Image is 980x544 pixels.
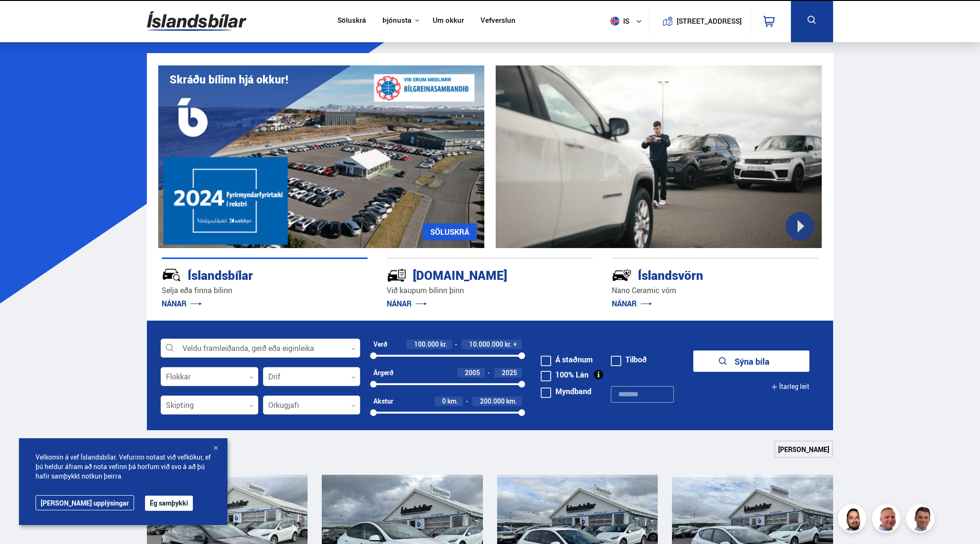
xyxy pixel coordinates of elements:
div: Árgerð [373,369,393,377]
div: Íslandsvörn [612,266,784,283]
img: G0Ugv5HjCgRt.svg [147,6,246,37]
button: Þjónusta [382,16,411,25]
span: 10.000.000 [469,340,503,349]
img: -Svtn6bYgwAsiwNX.svg [612,265,632,285]
span: 100.000 [414,340,439,349]
label: Á staðnum [541,356,593,363]
div: Íslandsbílar [162,266,334,283]
p: Nano Ceramic vörn [612,285,818,296]
button: is [607,7,649,35]
a: Vefverslun [481,16,516,26]
span: is [607,17,630,26]
p: Við kaupum bílinn þinn [387,285,593,296]
img: FbJEzSuNWCJXmdc-.webp [907,506,936,534]
span: kr. [505,341,512,348]
img: tr5P-W3DuiFaO7aO.svg [387,265,407,285]
img: eKx6w-_Home_640_.png [158,65,484,248]
span: + [513,341,517,348]
span: Velkomin á vef Íslandsbílar. Vefurinn notast við vefkökur, ef þú heldur áfram að nota vefinn þá h... [36,452,211,481]
div: Verð [373,341,387,348]
button: Sýna bíla [693,350,809,372]
p: Selja eða finna bílinn [162,285,368,296]
span: 0 [442,396,446,406]
a: NÁNAR [612,298,652,309]
a: [STREET_ADDRESS] [655,8,747,35]
a: Um okkur [433,16,464,26]
h1: Skráðu bílinn hjá okkur! [170,73,288,86]
label: Tilboð [611,356,647,363]
span: 2025 [502,368,517,377]
img: siFngHWaQ9KaOqBr.png [873,506,902,534]
img: svg+xml;base64,PHN2ZyB4bWxucz0iaHR0cDovL3d3dy53My5vcmcvMjAwMC9zdmciIHdpZHRoPSI1MTIiIGhlaWdodD0iNT... [610,17,619,26]
a: Söluskrá [337,16,366,26]
div: Akstur [373,397,393,405]
label: 100% Lán [541,371,589,378]
a: SÖLUSKRÁ [423,223,477,240]
a: NÁNAR [387,298,427,309]
img: JRvxyua_JYH6wB4c.svg [162,265,181,285]
div: [DOMAIN_NAME] [387,266,559,283]
button: Ítarleg leit [771,376,809,397]
img: nhp88E3Fdnt1Opn2.png [839,506,868,534]
button: [STREET_ADDRESS] [680,17,738,25]
span: 2005 [465,368,480,377]
a: [PERSON_NAME] [774,441,833,458]
a: [PERSON_NAME] upplýsingar [36,495,134,510]
span: 200.000 [480,396,505,406]
a: NÁNAR [162,298,202,309]
span: km. [506,397,517,405]
span: km. [447,397,458,405]
label: Myndband [541,387,591,395]
span: kr. [440,341,447,348]
button: Ég samþykki [145,496,193,511]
